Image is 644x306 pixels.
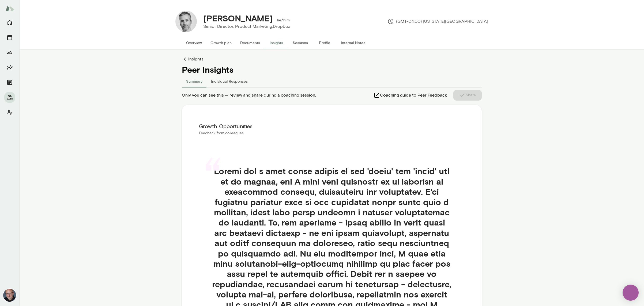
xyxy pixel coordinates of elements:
[182,56,482,62] a: Insights
[4,107,15,118] button: Client app
[277,17,290,23] h6: he/him
[203,13,273,23] h4: [PERSON_NAME]
[182,64,482,75] h4: Peer Insights
[203,159,222,197] div: “
[380,92,447,98] span: Coaching guide to Peer Feedback
[182,36,206,49] button: Overview
[236,36,264,49] button: Documents
[312,36,337,49] button: Profile
[199,131,465,136] p: Feedback from colleagues
[182,75,482,87] div: responses-tab
[203,23,290,30] p: Senior Director, Product Marketing, Dropbox
[374,90,453,101] a: Coaching guide to Peer Feedback
[175,11,197,32] img: George Baier IV
[199,122,465,131] h6: Growth Opportunities
[182,92,316,98] span: Only you can see this — review and share during a coaching session.
[5,3,14,14] img: Mento
[264,36,288,49] button: Insights
[182,75,207,87] button: Summary
[387,18,488,25] p: (GMT-04:00) [US_STATE][GEOGRAPHIC_DATA]
[4,62,15,73] button: Insights
[4,92,15,103] button: Members
[3,289,16,302] img: Nick Gould
[4,32,15,43] button: Sessions
[4,17,15,28] button: Home
[4,47,15,58] button: Growth Plan
[4,77,15,88] button: Documents
[207,75,252,87] button: Individual Responses
[337,36,370,49] button: Internal Notes
[288,36,312,49] button: Sessions
[206,36,236,49] button: Growth plan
